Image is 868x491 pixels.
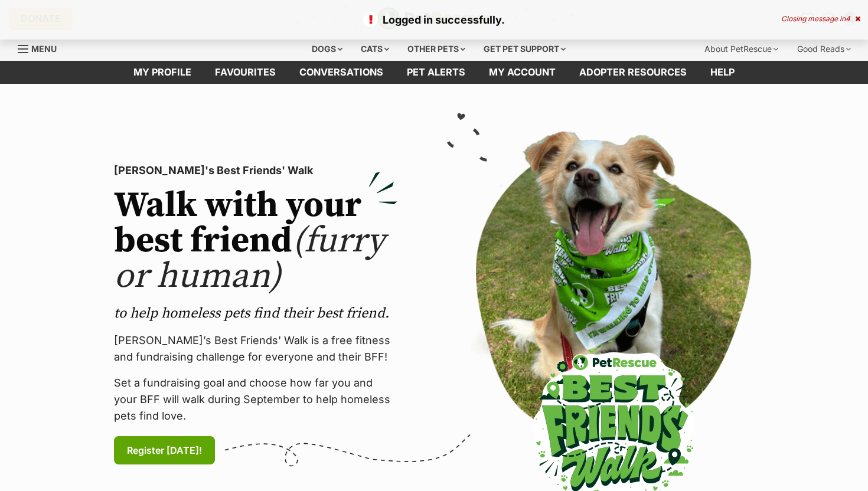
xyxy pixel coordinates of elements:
a: Adopter resources [567,61,699,84]
p: [PERSON_NAME]’s Best Friends' Walk is a free fitness and fundraising challenge for everyone and t... [114,332,397,365]
a: Pet alerts [395,61,477,84]
a: My profile [122,61,203,84]
span: (furry or human) [114,219,385,299]
p: Set a fundraising goal and choose how far you and your BFF will walk during September to help hom... [114,375,397,424]
span: Register [DATE]! [127,443,202,457]
a: Help [699,61,746,84]
p: [PERSON_NAME]'s Best Friends' Walk [114,162,397,179]
div: Good Reads [789,37,859,61]
div: About PetRescue [696,37,787,61]
a: conversations [288,61,395,84]
a: Register [DATE]! [114,436,215,464]
div: Other pets [399,37,474,61]
a: Menu [18,37,65,58]
a: Favourites [203,61,288,84]
span: Menu [31,44,57,54]
a: My account [477,61,567,84]
div: Dogs [304,37,351,61]
div: Get pet support [475,37,574,61]
h2: Walk with your best friend [114,188,397,294]
div: Cats [353,37,397,61]
p: to help homeless pets find their best friend. [114,304,397,323]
